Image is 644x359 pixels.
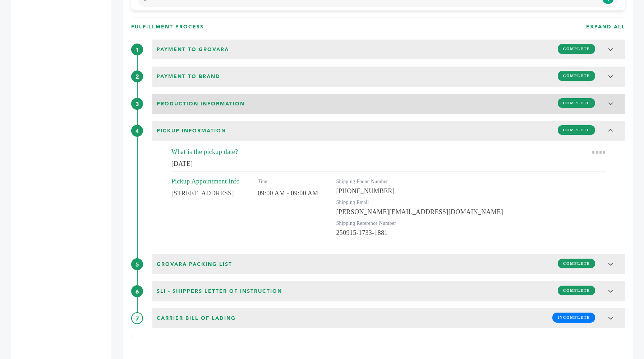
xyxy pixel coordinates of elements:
span: Payment to Grovara [155,44,231,55]
h3: FULFILLMENT PROCESS [131,23,204,31]
span: COMPLETE [558,44,595,54]
span: COMPLETE [558,259,595,268]
label: Shipping Phone Number [336,177,521,186]
span: COMPLETE [558,286,595,295]
label: Time [258,177,336,186]
span: Pickup Information [155,125,228,137]
span: [STREET_ADDRESS] [171,189,240,197]
span: Payment to brand [155,71,222,82]
span: [PHONE_NUMBER] [336,187,503,195]
span: Grovara Packing List [155,259,234,270]
span: Pickup Appointment Info [171,177,240,186]
span: Carrier Bill of Lading [155,313,238,324]
label: Shipping Reference Number [336,219,521,227]
span: [PERSON_NAME][EMAIL_ADDRESS][DOMAIN_NAME] [336,208,503,216]
span: Production Information [155,98,247,110]
span: INCOMPLETE [552,313,595,322]
span: [DATE] [171,160,238,168]
span: What is the pickup date? [171,148,238,156]
span: COMPLETE [558,125,595,135]
h3: EXPAND ALL [586,23,625,31]
span: SLI - Shippers Letter of Instruction [155,286,284,297]
span: COMPLETE [558,71,595,81]
span: COMPLETE [558,98,595,108]
span: 250915-1733-1881 [336,229,503,237]
label: Shipping Email [336,198,521,206]
span: 09:00 AM - 09:00 AM [258,189,318,197]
